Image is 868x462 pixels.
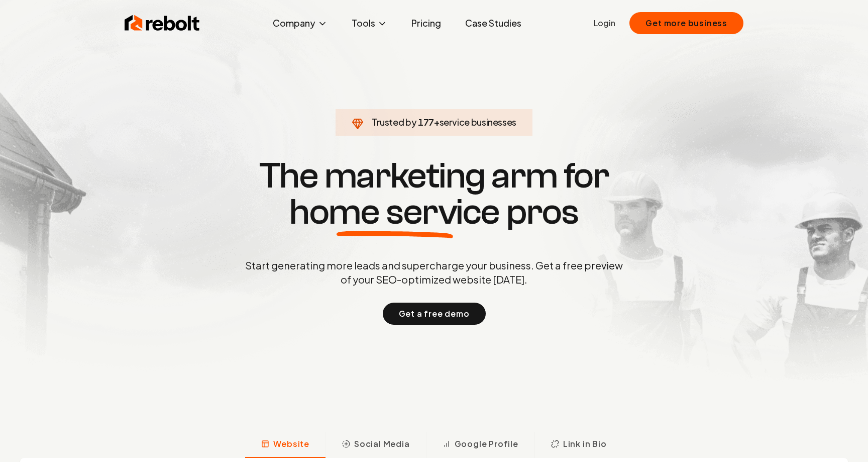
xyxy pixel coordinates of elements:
[534,432,623,458] button: Link in Bio
[563,438,607,450] span: Link in Bio
[426,432,534,458] button: Google Profile
[243,258,625,287] p: Start generating more leads and supercharge your business. Get a free preview of your SEO-optimiz...
[455,438,518,450] span: Google Profile
[594,17,615,29] a: Login
[193,158,675,230] h1: The marketing arm for pros
[273,438,309,450] span: Website
[325,432,426,458] button: Social Media
[418,115,434,129] span: 177
[403,13,449,33] a: Pricing
[457,13,529,33] a: Case Studies
[245,432,325,458] button: Website
[354,438,410,450] span: Social Media
[372,116,416,128] span: Trusted by
[344,13,395,33] button: Tools
[440,116,517,128] span: service businesses
[125,13,200,33] img: Rebolt Logo
[434,116,440,128] span: +
[629,12,743,34] button: Get more business
[289,194,500,230] span: home service
[265,13,336,33] button: Company
[383,303,486,325] button: Get a free demo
